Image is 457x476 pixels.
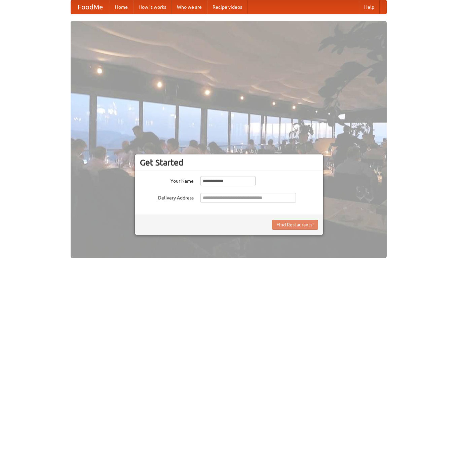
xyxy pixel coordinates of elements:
[140,157,318,168] h3: Get Started
[172,0,207,14] a: Who we are
[71,0,110,14] a: FoodMe
[359,0,380,14] a: Help
[207,0,247,14] a: Recipe videos
[110,0,133,14] a: Home
[140,193,194,201] label: Delivery Address
[140,176,194,184] label: Your Name
[133,0,172,14] a: How it works
[272,220,318,230] button: Find Restaurants!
